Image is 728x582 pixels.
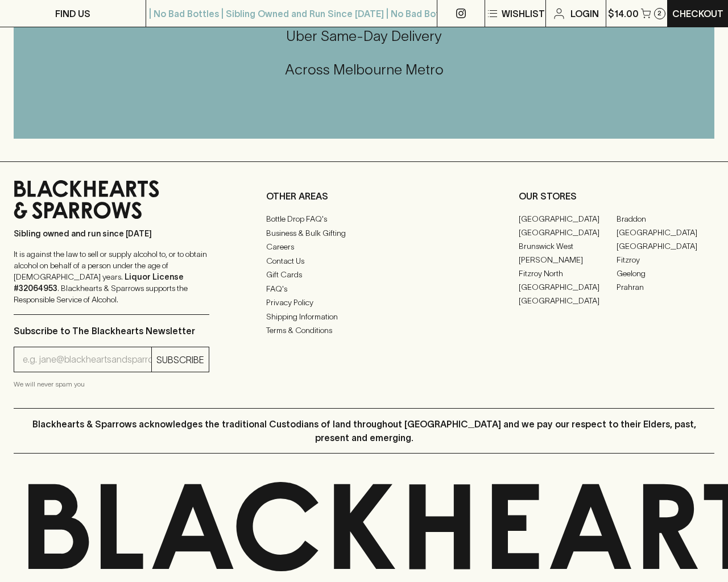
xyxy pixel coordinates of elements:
a: Geelong [617,267,714,280]
a: Contact Us [266,254,462,268]
p: FIND US [55,7,90,20]
button: SUBSCRIBE [152,347,209,372]
a: Prahran [617,280,714,294]
p: OUR STORES [519,189,714,203]
a: [GEOGRAPHIC_DATA] [519,280,617,294]
input: e.g. jane@blackheartsandsparrows.com.au [23,351,151,369]
p: It is against the law to sell or supply alcohol to, or to obtain alcohol on behalf of a person un... [14,248,209,305]
a: Braddon [617,212,714,226]
p: Sibling owned and run since [DATE] [14,228,209,239]
p: Blackhearts & Sparrows acknowledges the traditional Custodians of land throughout [GEOGRAPHIC_DAT... [22,417,706,444]
a: Brunswick West [519,239,617,253]
a: [PERSON_NAME] [519,253,617,267]
a: Terms & Conditions [266,324,462,338]
a: Privacy Policy [266,296,462,310]
a: FAQ's [266,282,462,296]
p: Login [570,7,599,20]
a: [GEOGRAPHIC_DATA] [519,226,617,239]
a: [GEOGRAPHIC_DATA] [617,226,714,239]
h5: Across Melbourne Metro [14,60,714,79]
a: Bottle Drop FAQ's [266,213,462,226]
a: Careers [266,240,462,254]
a: [GEOGRAPHIC_DATA] [519,294,617,307]
a: Gift Cards [266,268,462,282]
p: We will never spam you [14,379,209,390]
h5: Uber Same-Day Delivery [14,27,714,45]
p: SUBSCRIBE [156,353,204,367]
a: [GEOGRAPHIC_DATA] [617,239,714,253]
p: OTHER AREAS [266,189,462,203]
a: [GEOGRAPHIC_DATA] [519,212,617,226]
a: Fitzroy [617,253,714,267]
p: Wishlist [502,7,545,20]
a: Shipping Information [266,310,462,323]
p: $14.00 [608,7,639,20]
p: Checkout [672,7,723,20]
a: Business & Bulk Gifting [266,226,462,240]
p: 2 [657,10,661,16]
a: Fitzroy North [519,267,617,280]
p: Subscribe to The Blackhearts Newsletter [14,324,209,338]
